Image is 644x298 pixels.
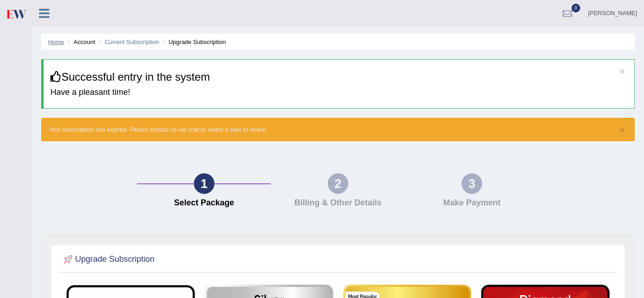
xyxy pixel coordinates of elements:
div: Your subscription has expired. Please contact us via chat or select a plan to renew [41,118,635,141]
div: 1 [194,173,215,194]
li: Account [66,38,95,46]
div: 2 [328,173,348,194]
h2: Upgrade Subscription [61,253,154,266]
h4: Select Package [142,199,266,208]
h4: Make Payment [410,199,534,208]
h4: Billing & Other Details [275,199,400,208]
li: Upgrade Subscription [161,38,226,46]
a: Home [48,39,64,45]
a: Current Subscription [105,39,159,45]
div: 3 [462,173,482,194]
button: × [620,125,625,135]
button: × [620,66,625,76]
h3: Successful entry in the system [50,71,627,83]
span: 0 [572,4,581,12]
h4: Have a pleasant time! [50,88,627,97]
